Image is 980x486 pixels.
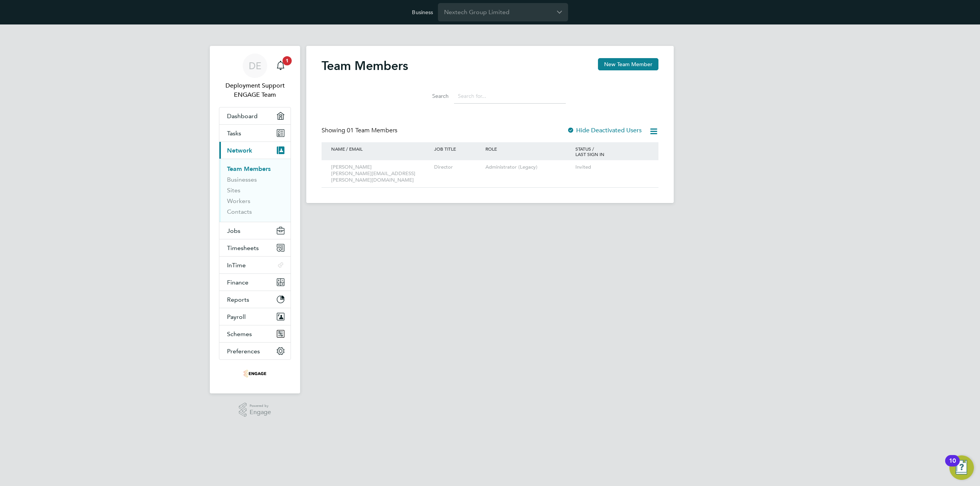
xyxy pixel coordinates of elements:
[454,89,566,104] input: Search for...
[949,455,974,480] button: Open Resource Center, 10 new notifications
[227,187,240,194] a: Sites
[412,9,433,16] label: Business
[227,279,248,286] span: Finance
[210,46,300,393] nav: Main navigation
[219,81,291,99] span: Deployment Support ENGAGE Team
[483,142,573,155] div: ROLE
[227,313,246,320] span: Payroll
[250,403,271,409] span: Powered by
[347,127,397,134] span: 01 Team Members
[219,107,291,124] a: Dashboard
[219,125,291,141] a: Tasks
[219,54,291,99] a: DEDeployment Support ENGAGE Team
[227,197,250,205] a: Workers
[227,176,257,183] a: Businesses
[329,142,432,155] div: NAME / EMAIL
[414,93,449,99] label: Search
[227,244,259,252] span: Timesheets
[219,257,291,273] button: InTime
[219,325,291,342] button: Schemes
[219,308,291,325] button: Payroll
[567,127,642,134] label: Hide Deactivated Users
[219,343,291,359] button: Preferences
[283,56,292,65] span: 1
[432,142,483,155] div: JOB TITLE
[227,208,252,215] a: Contacts
[273,54,288,78] a: 1
[219,291,291,308] button: Reports
[227,112,258,120] span: Dashboard
[243,367,266,380] img: nextech-group-logo-retina.png
[322,127,399,135] div: Showing
[219,367,291,380] a: Go to home page
[322,58,408,73] h2: Team Members
[949,461,956,471] div: 10
[227,262,246,269] span: InTime
[227,296,249,303] span: Reports
[573,142,651,161] div: STATUS / LAST SIGN IN
[249,61,261,71] span: DE
[598,58,658,70] button: New Team Member
[219,274,291,291] button: Finance
[227,227,240,234] span: Jobs
[227,130,241,137] span: Tasks
[573,160,651,174] div: Invited
[219,159,291,222] div: Network
[219,142,291,159] button: Network
[227,147,252,154] span: Network
[219,222,291,239] button: Jobs
[432,160,483,174] div: Director
[219,239,291,256] button: Timesheets
[227,348,260,355] span: Preferences
[483,160,573,174] div: Administrator (Legacy)
[227,165,271,172] a: Team Members
[227,330,252,338] span: Schemes
[329,160,432,187] div: [PERSON_NAME] [PERSON_NAME][EMAIL_ADDRESS][PERSON_NAME][DOMAIN_NAME]
[250,409,271,416] span: Engage
[239,403,271,417] a: Powered byEngage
